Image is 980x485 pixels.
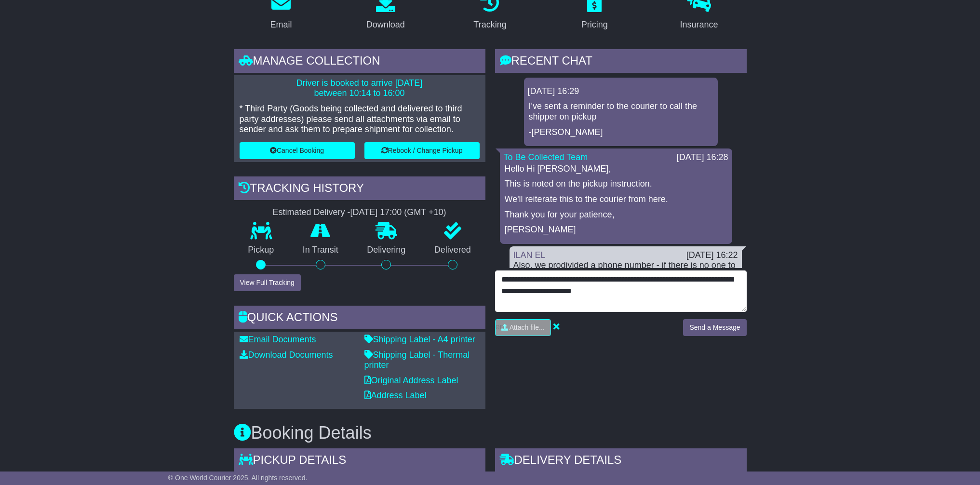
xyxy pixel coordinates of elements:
div: [DATE] 16:28 [677,152,728,163]
p: Delivering [353,245,420,256]
div: Email [270,18,292,31]
button: View Full Tracking [234,274,301,291]
div: Manage collection [234,49,485,75]
h3: Booking Details [234,423,747,443]
div: Also, we prodivided a phone number - if there is no one to give the courier the package directly,... [513,260,738,292]
div: Tracking history [234,176,485,202]
div: Pricing [581,18,608,31]
a: ILAN EL [513,250,546,260]
div: Insurance [680,18,718,31]
p: Pickup [234,245,289,256]
div: Pickup Details [234,448,485,474]
button: Cancel Booking [240,142,355,159]
a: Email Documents [240,335,316,344]
div: Estimated Delivery - [234,207,485,218]
div: RECENT CHAT [495,49,747,75]
div: Delivery Details [495,448,747,474]
p: Thank you for your patience, [505,210,727,220]
p: We'll reiterate this to the courier from here. [505,194,727,205]
div: [DATE] 16:29 [528,86,714,97]
span: © One World Courier 2025. All rights reserved. [168,474,308,482]
a: Shipping Label - Thermal printer [364,350,470,370]
p: Delivered [420,245,485,256]
div: [DATE] 16:22 [686,250,738,261]
p: * Third Party (Goods being collected and delivered to third party addresses) please send all atta... [240,104,480,135]
div: Tracking [473,18,506,31]
div: Download [366,18,405,31]
p: -[PERSON_NAME] [529,127,713,138]
p: Driver is booked to arrive [DATE] between 10:14 to 16:00 [240,78,480,99]
a: Shipping Label - A4 printer [364,335,475,344]
button: Send a Message [683,319,746,336]
p: [PERSON_NAME] [505,225,727,235]
button: Rebook / Change Pickup [364,142,480,159]
p: I've sent a reminder to the courier to call the shipper on pickup [529,101,713,122]
p: In Transit [288,245,353,256]
a: Original Address Label [364,376,458,385]
div: Quick Actions [234,306,485,332]
div: [DATE] 17:00 (GMT +10) [350,207,446,218]
a: To Be Collected Team [504,152,588,162]
p: This is noted on the pickup instruction. [505,179,727,189]
a: Download Documents [240,350,333,360]
p: Hello Hi [PERSON_NAME], [505,164,727,175]
a: Address Label [364,391,427,400]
